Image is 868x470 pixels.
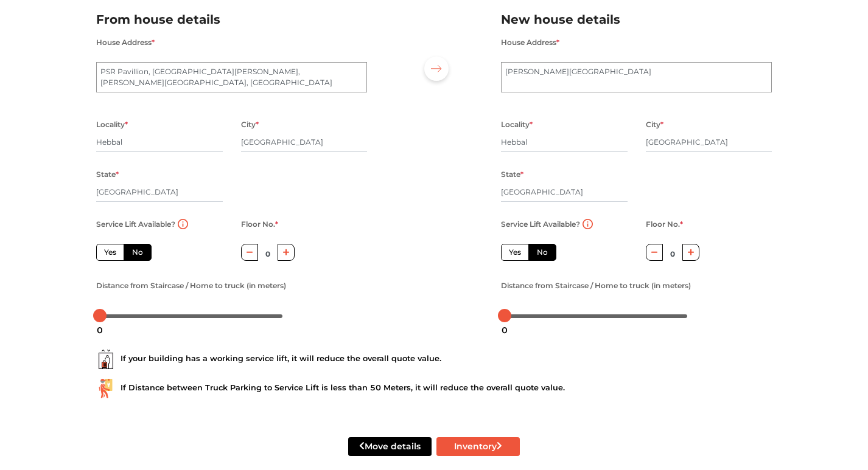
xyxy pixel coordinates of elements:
[241,216,278,232] label: Floor No.
[501,35,559,50] label: House Address
[96,10,367,30] h2: From house details
[501,167,523,182] label: State
[436,437,520,456] button: Inventory
[348,437,432,456] button: Move details
[528,244,556,261] label: No
[646,117,663,133] label: City
[96,379,772,398] div: If Distance between Truck Parking to Service Lift is less than 50 Meters, it will reduce the over...
[501,10,772,30] h2: New house details
[92,320,108,340] div: 0
[96,244,124,261] label: Yes
[96,167,119,182] label: State
[96,35,155,50] label: House Address
[124,244,152,261] label: No
[96,350,772,369] div: If your building has a working service lift, it will reduce the overall quote value.
[96,117,128,133] label: Locality
[96,278,286,294] label: Distance from Staircase / Home to truck (in meters)
[501,278,691,294] label: Distance from Staircase / Home to truck (in meters)
[96,216,175,232] label: Service Lift Available?
[96,350,116,369] img: ...
[96,62,367,92] textarea: PSR Pavillion, [GEOGRAPHIC_DATA][PERSON_NAME], [PERSON_NAME][GEOGRAPHIC_DATA], [GEOGRAPHIC_DATA]
[501,62,772,92] textarea: [PERSON_NAME][GEOGRAPHIC_DATA]
[241,117,259,133] label: City
[96,379,116,398] img: ...
[501,244,529,261] label: Yes
[501,117,533,133] label: Locality
[497,320,513,340] div: 0
[501,216,580,232] label: Service Lift Available?
[646,216,683,232] label: Floor No.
